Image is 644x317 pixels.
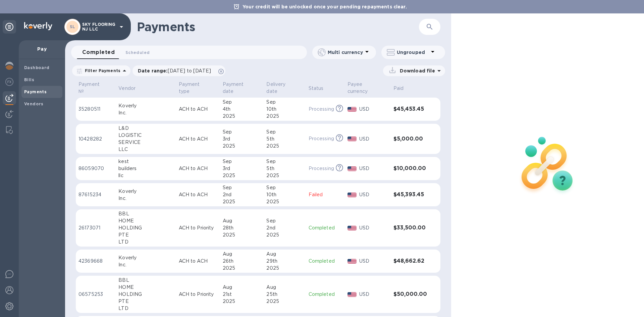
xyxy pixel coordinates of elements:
[266,172,303,179] div: 2025
[24,65,50,70] b: Dashboard
[347,81,388,95] span: Payee currency
[309,224,342,231] p: Completed
[78,81,104,95] p: Payment №
[78,81,113,95] span: Payment №
[359,191,388,198] p: USD
[179,224,217,231] p: ACH to Priority
[223,99,261,106] div: Sep
[118,172,173,179] div: llc
[223,81,253,95] p: Payment date
[179,136,217,143] p: ACH to ACH
[266,198,303,205] div: 2025
[118,158,173,165] div: kest
[118,132,173,139] div: LOGISTIC
[82,68,120,73] p: Filter Payments
[223,224,261,231] div: 28th
[223,158,261,165] div: Sep
[393,192,427,198] h3: $45,393.45
[266,81,294,95] p: Delivery date
[347,107,357,112] img: USD
[223,165,261,172] div: 3rd
[347,137,357,141] img: USD
[266,298,303,305] div: 2025
[266,128,303,136] div: Sep
[347,292,357,297] img: USD
[393,225,427,231] h3: $33,500.00
[309,258,342,265] p: Completed
[359,136,388,143] p: USD
[393,136,427,142] h3: $5,000.00
[309,85,324,92] p: Status
[359,291,388,298] p: USD
[125,49,150,56] span: Scheduled
[266,81,303,95] span: Delivery date
[78,136,113,143] p: 10428282
[266,113,303,120] div: 2025
[266,99,303,106] div: Sep
[78,106,113,113] p: 35280511
[397,67,435,74] p: Download file
[266,251,303,258] div: Aug
[309,165,334,172] p: Processing
[179,106,217,113] p: ACH to ACH
[70,24,75,29] b: SL
[118,125,173,132] div: L&D
[309,135,334,142] p: Processing
[24,101,44,106] b: Vendors
[118,254,173,261] div: Koverly
[347,166,357,171] img: USD
[118,85,144,92] span: Vendor
[118,85,136,92] p: Vendor
[118,165,173,172] div: builders
[309,191,342,198] p: Failed
[266,191,303,198] div: 10th
[266,158,303,165] div: Sep
[118,210,173,217] div: BBL
[359,165,388,172] p: USD
[266,165,303,172] div: 5th
[118,217,173,224] div: HOME
[266,184,303,191] div: Sep
[118,109,173,116] div: Inc.
[118,261,173,268] div: Inc.
[179,258,217,265] p: ACH to ACH
[179,165,217,172] p: ACH to ACH
[266,291,303,298] div: 25th
[266,136,303,143] div: 5th
[82,48,115,57] span: Completed
[223,251,261,258] div: Aug
[223,81,261,95] span: Payment date
[118,188,173,195] div: Koverly
[393,291,427,298] h3: $50,000.00
[24,77,34,82] b: Bills
[223,191,261,198] div: 2nd
[118,239,173,246] div: LTD
[223,172,261,179] div: 2025
[393,258,427,264] h3: $48,662.62
[393,85,413,92] span: Paid
[179,81,209,95] p: Payment type
[78,258,113,265] p: 42369668
[266,258,303,265] div: 29th
[309,106,334,113] p: Processing
[393,106,427,112] h3: $45,453.45
[132,65,225,76] div: Date range:[DATE] to [DATE]
[266,265,303,272] div: 2025
[223,143,261,150] div: 2025
[223,298,261,305] div: 2025
[359,258,388,265] p: USD
[78,191,113,198] p: 87615234
[347,81,379,95] p: Payee currency
[78,165,113,172] p: 86059070
[24,46,60,52] p: Pay
[118,284,173,291] div: HOME
[118,305,173,312] div: LTD
[266,231,303,239] div: 2025
[223,128,261,136] div: Sep
[5,78,13,86] img: Foreign exchange
[137,20,419,34] h1: Payments
[309,85,332,92] span: Status
[266,143,303,150] div: 2025
[24,22,52,30] img: Logo
[78,224,113,231] p: 26173071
